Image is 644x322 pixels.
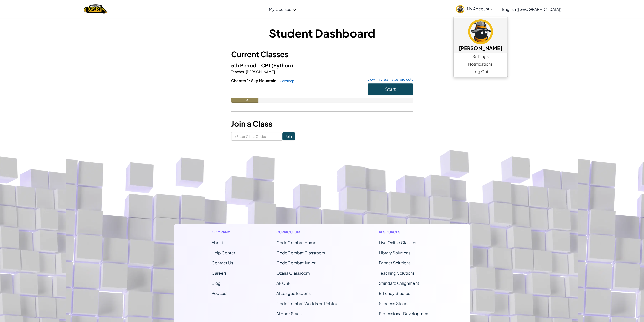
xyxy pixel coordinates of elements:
h3: Current Classes [231,49,413,60]
a: Teaching Solutions [379,270,415,276]
span: English ([GEOGRAPHIC_DATA]) [502,7,562,12]
a: CodeCombat Junior [276,260,315,266]
span: Notifications [468,61,493,67]
a: My Courses [266,2,298,16]
a: Careers [212,270,227,276]
a: AP CSP [276,280,290,286]
span: 5th Period - CP1 [231,62,271,68]
span: Chapter 1: Sky Mountain [231,78,277,83]
a: view my classmates' projects [365,78,413,81]
a: Efficacy Studies [379,291,410,296]
span: [PERSON_NAME] [245,69,275,74]
a: AI HackStack [276,311,302,316]
a: Settings [454,53,507,60]
span: : [244,69,245,74]
span: My Courses [269,7,291,12]
span: Start [385,86,396,92]
a: Library Solutions [379,250,410,255]
a: [PERSON_NAME] [454,18,507,53]
a: Help Center [212,250,235,255]
span: My Account [467,6,494,11]
img: avatar [468,19,493,44]
span: CodeCombat Home [276,240,316,245]
a: Professional Development [379,311,430,316]
a: Podcast [212,291,228,296]
h1: Student Dashboard [231,25,413,41]
a: My Account [453,1,496,17]
span: (Python) [271,62,293,68]
a: Success Stories [379,301,409,306]
h5: [PERSON_NAME] [459,44,502,52]
span: Teacher [231,69,244,74]
a: Ozaria Classroom [276,270,310,276]
a: About [212,240,223,245]
h1: Curriculum [276,229,338,235]
img: Home [84,4,107,14]
span: Contact Us [212,260,233,266]
a: Live Online Classes [379,240,416,245]
a: CodeCombat Worlds on Roblox [276,301,338,306]
input: Join [282,132,295,140]
h3: Join a Class [231,118,413,129]
a: Partner Solutions [379,260,411,266]
a: Log Out [454,68,507,75]
button: Start [368,83,413,95]
a: English ([GEOGRAPHIC_DATA]) [500,2,564,16]
a: Blog [212,280,221,286]
img: avatar [456,5,464,13]
h1: Company [212,229,235,235]
input: <Enter Class Code> [231,132,282,141]
a: view map [277,79,294,83]
a: CodeCombat Classroom [276,250,325,255]
a: Standards Alignment [379,280,419,286]
a: Notifications [454,60,507,68]
div: 0.0% [231,98,258,103]
a: Ozaria by CodeCombat logo [84,4,107,14]
h1: Resources [379,229,433,235]
a: AI League Esports [276,291,311,296]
